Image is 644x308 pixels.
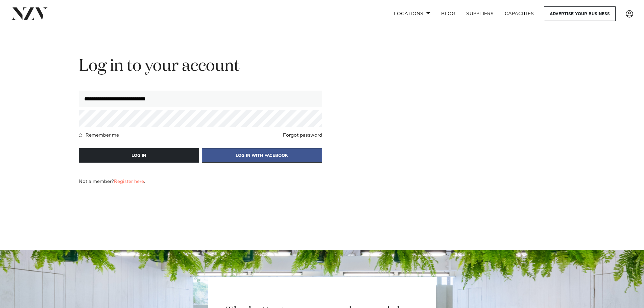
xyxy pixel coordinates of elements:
[11,7,48,20] img: nzv-logo.png
[461,6,499,21] a: SUPPLIERS
[202,148,322,163] button: LOG IN WITH FACEBOOK
[499,6,540,21] a: Capacities
[79,148,199,163] button: LOG IN
[202,152,322,158] a: LOG IN WITH FACEBOOK
[114,179,144,184] a: Register here
[388,6,436,21] a: Locations
[86,133,119,138] h4: Remember me
[436,6,461,21] a: BLOG
[79,56,322,77] h2: Log in to your account
[79,179,145,184] h4: Not a member? .
[283,133,322,138] a: Forgot password
[544,6,616,21] a: Advertise your business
